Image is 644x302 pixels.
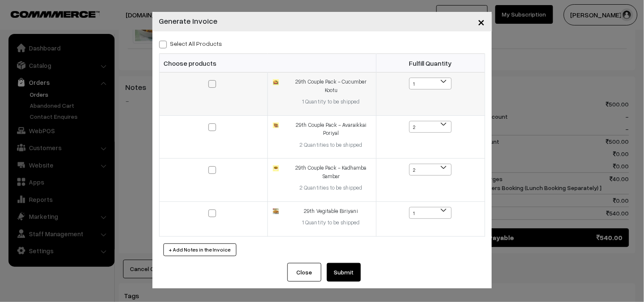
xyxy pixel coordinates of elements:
[159,39,222,48] label: Select all Products
[273,79,278,85] img: 173795861435851000520476.jpg
[292,164,371,180] div: 29th Couple Pack - Kadhamba Sambar
[409,164,452,176] span: 2
[471,8,492,35] button: Close
[273,209,278,215] img: 17563676435578vegitable-rice.jpg
[410,164,451,176] span: 2
[292,98,371,106] div: 1 Quantity to be shipped
[410,121,451,133] span: 2
[287,263,321,282] button: Close
[409,78,452,89] span: 1
[410,207,451,219] span: 1
[410,78,451,90] span: 1
[159,54,376,73] th: Choose products
[292,78,371,94] div: 29th Couple Pack - Cucumber Kootu
[376,54,485,73] th: Fulfill Quantity
[292,218,371,227] div: 1 Quantity to be shipped
[273,165,278,171] img: 17327208005011Sambar.jpg
[273,123,278,128] img: 17327208834119Poriyal.jpg
[292,141,371,149] div: 2 Quantities to be shipped
[292,184,371,192] div: 2 Quantities to be shipped
[409,207,452,219] span: 1
[159,15,218,27] h4: Generate Invoice
[292,207,371,215] div: 29th Vegitable Biriyani
[478,14,485,29] span: ×
[292,121,371,137] div: 29th Couple Pack - Avaraikkai Poriyal
[327,263,361,282] button: Submit
[409,121,452,133] span: 2
[163,243,236,256] button: + Add Notes in the Invoice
